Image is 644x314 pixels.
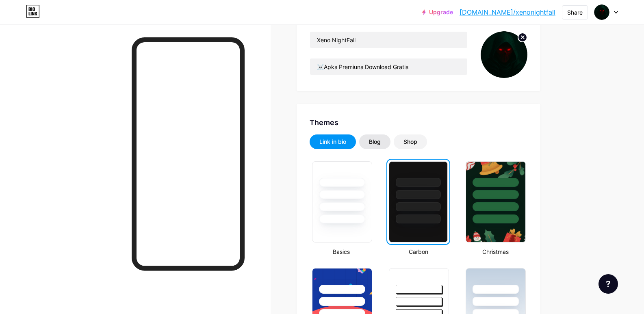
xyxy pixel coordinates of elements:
[310,117,527,128] div: Themes
[460,7,555,17] a: [DOMAIN_NAME]/xenonightfall
[369,138,381,146] div: Blog
[319,138,346,146] div: Link in bio
[310,247,373,256] div: Basics
[567,8,583,17] div: Share
[463,247,527,256] div: Christmas
[386,247,450,256] div: Carbon
[594,4,609,20] img: xenonightfall
[310,32,467,48] input: Name
[403,138,417,146] div: Shop
[422,9,453,15] a: Upgrade
[310,58,467,75] input: Bio
[481,31,527,78] img: xenonightfall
